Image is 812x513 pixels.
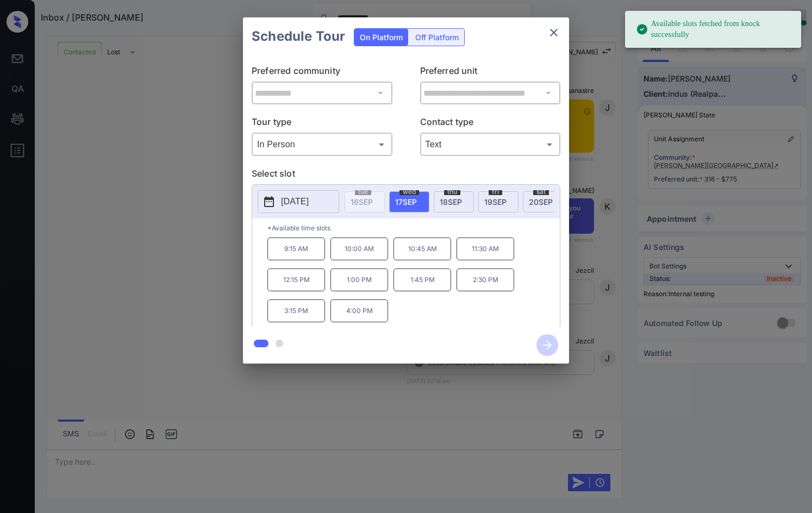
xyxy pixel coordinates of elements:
button: [DATE] [258,190,339,213]
div: In Person [254,135,390,153]
div: Text [423,135,558,153]
div: On Platform [354,29,408,46]
p: Preferred unit [420,64,561,82]
span: 20 SEP [529,197,553,207]
span: 18 SEP [440,197,462,207]
p: Contact type [420,115,561,133]
p: Tour type [252,115,392,133]
button: btn-next [530,331,565,359]
p: *Available time slots [267,218,560,237]
p: 12:15 PM [267,268,325,291]
p: 11:30 AM [457,237,514,260]
p: 1:45 PM [393,268,451,291]
h2: Schedule Tour [243,17,354,55]
p: 10:00 AM [330,237,388,260]
p: Preferred community [252,64,392,82]
p: [DATE] [281,195,309,208]
span: fri [489,189,502,195]
div: Available slots fetched from knock successfully [636,14,792,45]
p: Select slot [252,167,560,184]
span: 17 SEP [395,197,417,207]
p: 3:15 PM [267,299,325,322]
p: 4:00 PM [330,299,388,322]
span: sat [533,189,549,195]
p: 10:45 AM [393,237,451,260]
div: Off Platform [410,29,464,46]
div: date-select [523,191,563,212]
span: thu [444,189,460,195]
span: 19 SEP [484,197,507,207]
p: 1:00 PM [330,268,388,291]
p: 9:15 AM [267,237,325,260]
button: close [543,22,565,43]
div: date-select [434,191,474,212]
div: date-select [389,191,429,212]
p: 2:30 PM [457,268,514,291]
div: date-select [478,191,519,212]
span: wed [399,189,419,195]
